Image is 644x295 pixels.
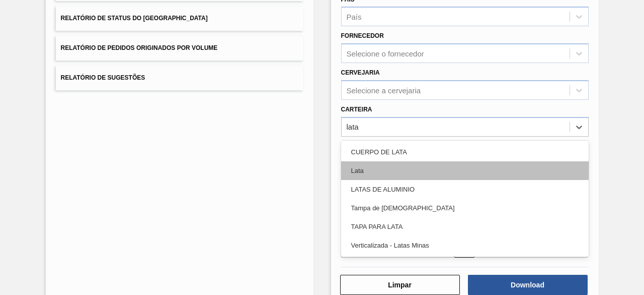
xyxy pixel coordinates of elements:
[341,217,589,236] div: TAPA PARA LATA
[61,15,208,22] span: Relatório de Status do [GEOGRAPHIC_DATA]
[468,275,588,295] button: Download
[341,199,589,217] div: Tampa de [DEMOGRAPHIC_DATA]
[56,6,303,31] button: Relatório de Status do [GEOGRAPHIC_DATA]
[341,161,589,180] div: Lata
[341,106,372,113] label: Carteira
[341,69,380,76] label: Cervejaria
[347,49,424,58] div: Selecione o fornecedor
[341,143,589,161] div: CUERPO DE LATA
[56,36,303,61] button: Relatório de Pedidos Originados por Volume
[341,180,589,199] div: LATAS DE ALUMINIO
[61,44,218,51] span: Relatório de Pedidos Originados por Volume
[341,32,384,39] label: Fornecedor
[340,275,460,295] button: Limpar
[341,236,589,255] div: Verticalizada - Latas Minas
[61,74,145,81] span: Relatório de Sugestões
[56,66,303,90] button: Relatório de Sugestões
[347,86,421,94] div: Selecione a cervejaria
[347,13,362,21] div: País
